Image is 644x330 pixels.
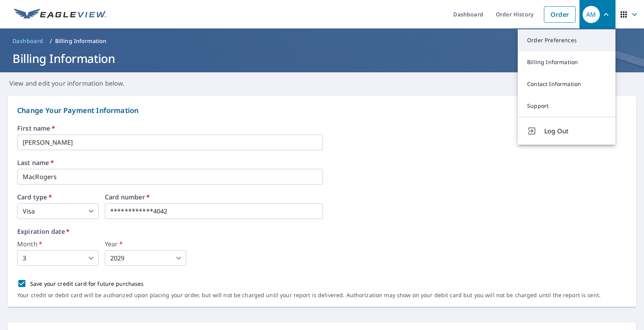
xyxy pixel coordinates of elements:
div: 3 [17,250,99,266]
a: Billing Information [518,51,615,73]
label: Year [105,241,186,247]
a: Support [518,95,615,117]
li: / [50,36,52,46]
a: Order Preferences [518,29,615,51]
img: EV Logo [14,9,106,20]
p: Your credit or debit card will be authorized upon placing your order, but will not be charged unt... [17,292,601,299]
a: Contact Information [518,73,615,95]
label: Month [17,241,99,247]
label: Last name [17,160,627,166]
p: Save your credit card for future purchases [30,280,144,288]
a: Order [544,6,576,23]
p: Change Your Payment Information [17,105,627,116]
p: Billing Information [55,37,107,45]
span: Log Out [544,126,606,136]
button: Log Out [518,117,615,145]
div: Visa [17,203,99,219]
label: First name [17,125,627,131]
label: Card number [105,194,323,200]
div: 2029 [105,250,186,266]
label: Expiration date [17,228,627,235]
div: AM [583,6,600,23]
nav: breadcrumb [9,35,635,47]
h1: Billing Information [9,50,635,66]
label: Card type [17,194,99,200]
span: Dashboard [13,37,43,45]
a: Dashboard [9,35,47,47]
